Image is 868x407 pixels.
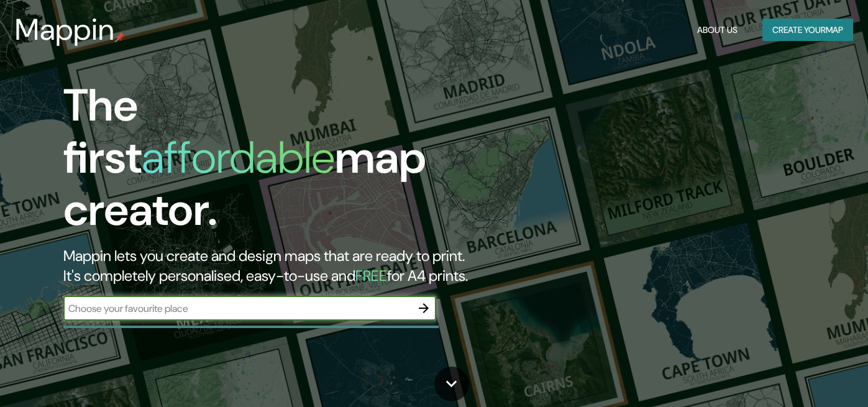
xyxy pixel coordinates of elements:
button: Create yourmap [762,19,853,42]
input: Choose your favourite place [63,301,411,316]
h5: FREE [355,266,387,285]
h1: affordable [142,129,335,186]
img: mappin-pin [115,32,125,42]
h2: Mappin lets you create and design maps that are ready to print. It's completely personalised, eas... [63,246,498,286]
h3: Mappin [15,12,115,47]
button: About Us [692,19,742,42]
h1: The first map creator. [63,80,498,246]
